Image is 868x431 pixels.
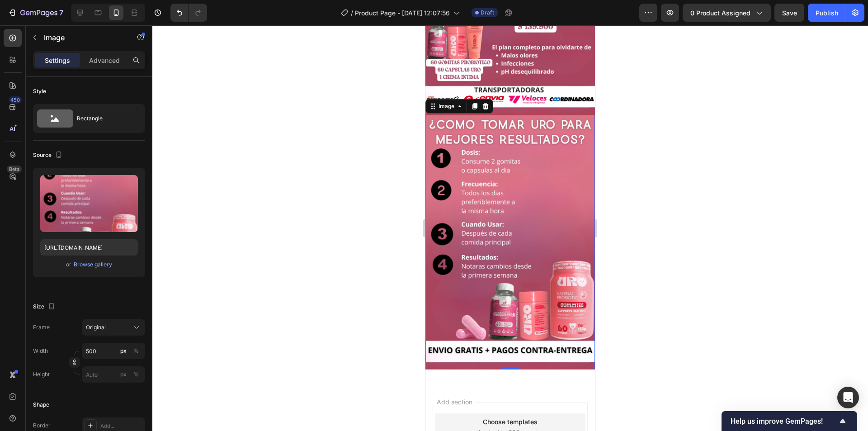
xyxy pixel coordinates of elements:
span: inspired by CRO experts [53,403,115,411]
label: Height [33,370,50,379]
div: Beta [7,166,22,173]
button: % [118,369,129,380]
input: px% [82,343,145,359]
button: px [131,369,142,380]
span: 0 product assigned [690,8,750,18]
span: / [351,8,353,18]
p: 7 [59,7,63,18]
div: px [120,347,127,355]
span: Original [86,323,106,332]
div: px [120,370,127,379]
div: Style [33,87,46,95]
button: Original [82,319,145,336]
div: 450 [9,96,22,104]
button: Show survey - Help us improve GemPages! [731,416,848,426]
p: Settings [45,56,70,65]
div: Size [33,301,57,313]
button: Publish [808,4,846,22]
input: https://example.com/image.jpg [40,239,138,256]
button: Save [774,4,804,22]
span: Draft [481,9,494,17]
img: preview-image [40,175,138,232]
button: px [131,346,142,356]
div: Border [33,422,51,430]
div: Publish [816,8,838,18]
label: Width [33,347,48,355]
div: Open Intercom Messenger [837,387,859,408]
div: Shape [33,401,49,409]
button: 0 product assigned [683,4,771,22]
span: Save [782,9,797,17]
span: Help us improve GemPages! [731,417,837,426]
div: Add... [100,422,143,430]
div: Browse gallery [74,260,112,269]
iframe: Design area [425,25,595,431]
div: Rectangle [77,108,132,129]
input: px% [82,366,145,383]
div: % [133,370,139,379]
p: Advanced [89,56,120,65]
button: % [118,346,129,356]
span: or [66,259,71,270]
div: Source [33,149,64,161]
div: Undo/Redo [170,4,207,22]
span: Product Page - [DATE] 12:07:56 [355,8,450,18]
label: Frame [33,323,50,332]
button: 7 [4,4,67,22]
p: Image [44,32,121,43]
button: Browse gallery [73,260,113,269]
div: % [133,347,139,355]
